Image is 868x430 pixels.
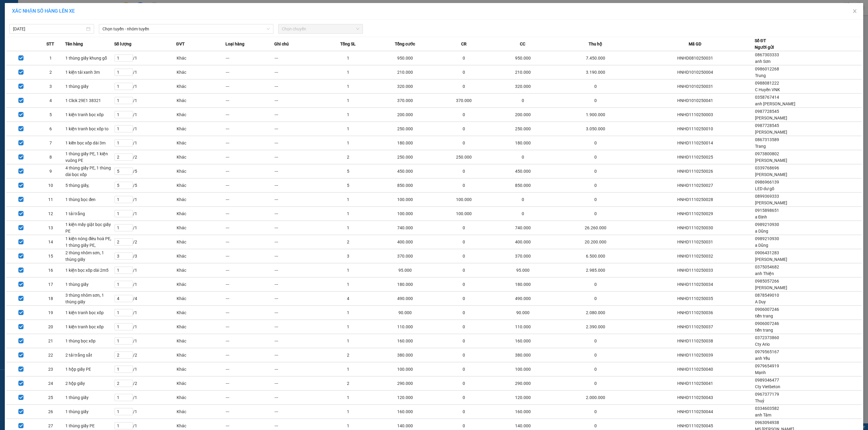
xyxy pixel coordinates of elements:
[636,150,754,164] td: HNHD1110250025
[490,136,555,150] td: 180.000
[755,158,787,163] span: [PERSON_NAME]
[437,150,490,164] td: 250.000
[65,249,114,263] td: 2 thùng nhôm sơn, 1 thùng giấy
[755,257,787,262] span: [PERSON_NAME]
[755,215,767,219] span: a Định
[323,108,373,122] td: 1
[65,94,114,108] td: 1 Click 29E1 38321
[755,243,768,248] span: a Dũng
[636,51,754,65] td: HNHD0810250031
[225,122,275,136] td: ---
[323,277,373,292] td: 1
[373,263,437,277] td: 95.000
[65,263,114,277] td: 1 kiện bọc xốp dài 2m5
[176,65,225,79] td: Khác
[373,164,437,178] td: 450.000
[755,250,779,255] span: 0906431283
[65,292,114,306] td: 3 thùng nhôm sơn, 1 thùng giấy
[274,51,323,65] td: ---
[555,178,636,193] td: 0
[755,95,779,100] span: 0358767414
[395,41,415,47] span: Tổng cước
[114,65,176,79] td: / 1
[65,79,114,94] td: 1 thùng giấy
[176,320,225,334] td: Khác
[323,306,373,320] td: 1
[373,178,437,193] td: 850.000
[437,108,490,122] td: 0
[755,137,779,142] span: 0867313589
[755,151,779,156] span: 0973800802
[65,193,114,207] td: 1 thùng bọc đen
[36,221,65,235] td: 13
[437,263,490,277] td: 0
[65,235,114,249] td: 1 kiện nóng đièu hoà PE, 1 thùng giấy PE,
[36,263,65,277] td: 16
[555,94,636,108] td: 0
[555,122,636,136] td: 3.050.000
[274,94,323,108] td: ---
[755,67,779,71] span: 0986012268
[373,65,437,79] td: 210.000
[689,41,701,47] span: Mã GD
[274,320,323,334] td: ---
[636,178,754,193] td: HNHD1110250027
[36,207,65,221] td: 12
[373,320,437,334] td: 110.000
[437,249,490,263] td: 0
[274,249,323,263] td: ---
[437,320,490,334] td: 0
[373,94,437,108] td: 370.000
[490,164,555,178] td: 450.000
[114,292,176,306] td: / 4
[274,221,323,235] td: ---
[555,306,636,320] td: 2.080.000
[636,108,754,122] td: HNHD1110250003
[114,178,176,193] td: / 5
[755,271,774,276] span: anh Thiện
[65,108,114,122] td: 1 kiện tranh bọc xốp
[36,122,65,136] td: 6
[373,277,437,292] td: 180.000
[323,207,373,221] td: 1
[755,314,773,318] span: tiến trang
[65,41,83,47] span: Tên hàng
[274,306,323,320] td: ---
[225,178,275,193] td: ---
[225,263,275,277] td: ---
[373,235,437,249] td: 400.000
[373,207,437,221] td: 100.000
[323,249,373,263] td: 3
[65,207,114,221] td: 1 tải trắng
[437,221,490,235] td: 0
[437,178,490,193] td: 0
[225,221,275,235] td: ---
[36,249,65,263] td: 15
[65,122,114,136] td: 1 kiện tranh bọc xốp to
[755,73,766,78] span: Trung
[323,320,373,334] td: 1
[323,292,373,306] td: 4
[114,277,176,292] td: / 1
[36,235,65,249] td: 14
[755,293,779,298] span: 0878549010
[225,193,275,207] td: ---
[323,51,373,65] td: 1
[13,36,100,59] span: [PHONE_NUMBER] - [DOMAIN_NAME]
[437,136,490,150] td: 0
[636,65,754,79] td: HNHD1010250004
[555,292,636,306] td: 0
[36,65,65,79] td: 2
[490,51,555,65] td: 950.000
[114,263,176,277] td: / 1
[274,263,323,277] td: ---
[636,249,754,263] td: HNHD1110250032
[65,65,114,79] td: 1 kiện tải xanh 3m
[755,229,768,234] span: a Dũng
[490,193,555,207] td: 0
[176,292,225,306] td: Khác
[555,51,636,65] td: 7.450.000
[437,51,490,65] td: 0
[373,79,437,94] td: 320.000
[13,26,85,32] input: 11/10/2025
